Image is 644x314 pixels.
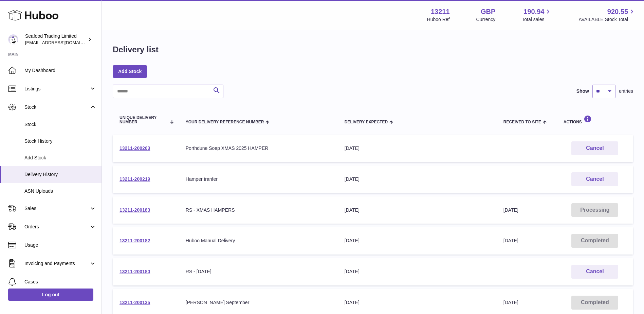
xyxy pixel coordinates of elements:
[119,207,150,213] a: 13211-200183
[345,268,490,275] div: [DATE]
[119,300,150,305] a: 13211-200135
[25,33,86,46] div: Seafood Trading Limited
[578,7,636,23] a: 920.55 AVAILABLE Stock Total
[481,7,495,16] strong: GBP
[345,145,490,152] div: [DATE]
[571,172,618,186] button: Cancel
[503,300,518,305] span: [DATE]
[113,44,159,55] h1: Delivery list
[186,120,264,124] span: Your Delivery Reference Number
[345,120,388,124] span: Delivery Expected
[476,16,496,23] div: Currency
[523,7,544,16] span: 190.94
[24,224,89,230] span: Orders
[119,269,150,274] a: 13211-200180
[576,88,589,94] label: Show
[25,40,100,45] span: [EMAIL_ADDRESS][DOMAIN_NAME]
[24,155,96,161] span: Add Stock
[24,86,89,92] span: Listings
[522,16,552,23] span: Total sales
[24,138,96,144] span: Stock History
[186,207,331,213] div: RS - XMAS HAMPERS
[619,88,633,94] span: entries
[186,238,331,244] div: Huboo Manual Delivery
[24,67,96,74] span: My Dashboard
[571,141,618,155] button: Cancel
[186,145,331,152] div: Porthdune Soap XMAS 2025 HAMPER
[571,265,618,279] button: Cancel
[578,16,636,23] span: AVAILABLE Stock Total
[503,238,518,243] span: [DATE]
[431,7,450,16] strong: 13211
[119,176,150,182] a: 13211-200219
[24,188,96,194] span: ASN Uploads
[186,299,331,306] div: [PERSON_NAME] September
[345,176,490,182] div: [DATE]
[503,207,518,213] span: [DATE]
[24,171,96,178] span: Delivery History
[186,176,331,182] div: Hamper tranfer
[607,7,628,16] span: 920.55
[345,238,490,244] div: [DATE]
[119,116,166,124] span: Unique Delivery Number
[119,145,150,151] a: 13211-200263
[24,279,96,285] span: Cases
[113,65,147,77] a: Add Stock
[119,238,150,243] a: 13211-200182
[186,268,331,275] div: RS - [DATE]
[24,242,96,248] span: Usage
[427,16,450,23] div: Huboo Ref
[345,299,490,306] div: [DATE]
[24,205,89,212] span: Sales
[503,120,541,124] span: Received to Site
[522,7,552,23] a: 190.94 Total sales
[8,34,18,45] img: online@rickstein.com
[24,104,89,110] span: Stock
[24,121,96,128] span: Stock
[24,260,89,267] span: Invoicing and Payments
[564,115,626,124] div: Actions
[8,289,93,301] a: Log out
[345,207,490,213] div: [DATE]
